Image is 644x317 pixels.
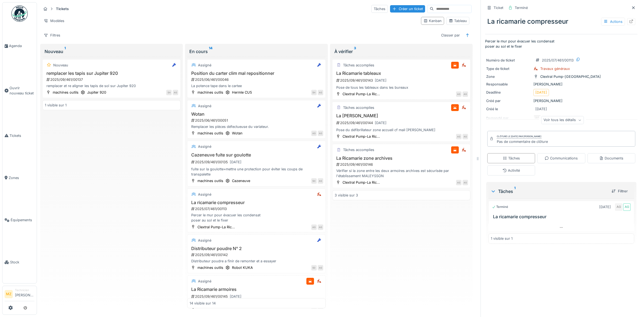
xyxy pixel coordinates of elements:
[190,83,323,88] div: La potence tape dans le cartee
[491,188,607,195] div: Tâches
[335,193,358,198] div: 3 visible sur 3
[190,71,323,76] h3: Position du carter clim mal repositionner
[599,204,611,210] div: [DATE]
[449,18,467,23] div: Tableau
[190,258,323,264] div: Distributeur poudre a finir de remonter et a essayer
[535,90,547,95] div: [DATE]
[486,66,531,71] div: Type de ticket
[10,133,34,138] span: Tickets
[2,25,37,67] a: Agenda
[190,124,323,129] div: Remplacer les pièces défectueuse du variateur.
[45,48,178,55] div: Nouveau
[191,206,323,211] div: 2025/07/461/00113
[486,82,636,87] div: [PERSON_NAME]
[343,63,374,68] div: Tâches accomplies
[53,90,78,95] div: machines outils
[41,17,67,25] div: Modèles
[191,293,323,300] div: 2025/09/461/00145
[318,224,323,230] div: AG
[198,103,211,109] div: Assigné
[335,156,468,161] h3: La Ricamarie zone archives
[318,131,323,136] div: AG
[190,152,323,158] h3: Cazeneuve fuite sur goulotte
[198,279,211,284] div: Assigné
[87,90,106,95] div: Jupiter 920
[515,5,528,10] div: Terminé
[53,63,68,68] div: Nouveau
[343,147,374,152] div: Tâches accomplies
[173,90,178,95] div: AG
[45,71,178,76] h3: remplacer les tapis sur Jupiter 920
[189,48,323,55] div: En cours
[494,5,503,10] div: Ticket
[335,71,468,76] h3: La Ricamarie tableaux
[232,131,243,136] div: Wotan
[491,236,513,241] div: 1 visible sur 1
[197,178,223,183] div: machines outils
[5,290,13,298] li: MZ
[41,31,63,39] div: Filtres
[191,118,323,123] div: 2025/06/461/00051
[318,178,323,184] div: AG
[11,217,34,223] span: Équipements
[375,120,387,125] div: [DATE]
[336,162,468,167] div: 2025/09/461/00146
[190,246,323,251] h3: Distributeur poudre N° 2
[335,168,468,178] div: Vérifier si la zone entre les deux armoires archives est sécurisée par l'établissement MALEYSSON
[502,168,520,173] div: Activité
[232,178,250,183] div: Cazeneuve
[343,91,380,97] div: Clextral Pump-La Ric...
[486,106,531,112] div: Créé le
[197,90,223,95] div: machines outils
[318,90,323,95] div: AG
[599,156,623,161] div: Documents
[2,241,37,283] a: Stock
[2,115,37,157] a: Tickets
[492,205,508,209] div: Terminé
[609,187,630,195] div: Filtrer
[371,5,388,13] div: Tâches
[9,175,34,180] span: Zones
[191,77,323,82] div: 2025/06/461/00046
[463,134,468,139] div: AG
[486,82,531,87] div: Responsable
[54,6,71,11] strong: Tickets
[190,200,323,205] h3: La ricamarie compresseur
[190,301,216,306] div: 14 visible sur 14
[232,90,252,95] div: Hermle CU5
[343,134,380,139] div: Clextral Pump-La Ric...
[318,265,323,270] div: AG
[486,98,531,103] div: Créé par
[623,203,631,211] div: AG
[230,294,241,299] div: [DATE]
[336,119,468,126] div: 2025/09/461/00144
[354,48,356,55] sup: 3
[439,31,462,39] div: Classer par
[485,14,637,29] div: La ricamarie compresseur
[9,43,34,48] span: Agenda
[336,77,468,84] div: 2025/09/461/00143
[497,135,541,139] div: Clôturé le [DATE] par [PERSON_NAME]
[486,98,636,103] div: [PERSON_NAME]
[493,214,632,219] h3: La ricamarie compresseur
[190,112,323,117] h3: Wotan
[456,91,461,97] div: AG
[197,265,223,270] div: machines outils
[497,139,548,144] div: Pas de commentaire de clôture
[64,48,66,55] sup: 1
[191,252,323,257] div: 2025/09/461/00142
[311,224,317,230] div: AG
[311,265,317,270] div: SD
[15,288,34,300] li: [PERSON_NAME]
[535,106,547,112] div: [DATE]
[541,116,584,124] div: Voir tous les détails
[209,48,212,55] sup: 14
[335,85,468,90] div: Pose de tous les tableaux dans les bureaux
[2,67,37,114] a: Ouvrir nouveau ticket
[45,83,178,88] div: remplacer et re aligner les tapis de sol sur Jupiter 920
[334,48,468,55] div: À vérifier
[514,188,516,195] sup: 1
[190,213,323,223] div: Percer le mur pour évacuer les condensat poser au sol et le fixer
[166,90,172,95] div: SH
[311,90,317,95] div: SH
